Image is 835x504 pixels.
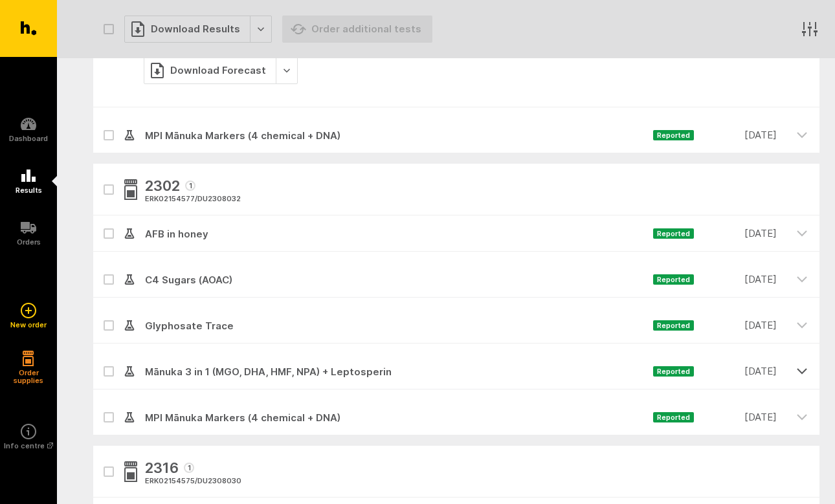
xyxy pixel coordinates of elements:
[145,175,180,199] span: 2302
[124,16,272,43] button: Download Results
[145,193,241,205] div: ERK02154577 / DU2308032
[653,366,694,377] span: Reported
[145,476,241,487] div: ERK02154575 / DU2308030
[694,226,777,241] time: [DATE]
[104,24,114,34] button: Select all
[694,364,777,379] time: [DATE]
[694,410,777,425] time: [DATE]
[694,318,777,333] time: [DATE]
[144,57,298,84] button: Download Forecast
[653,274,694,285] span: Reported
[653,320,694,331] span: Reported
[9,369,48,384] h5: Order supplies
[653,130,694,140] span: Reported
[145,457,179,481] span: 2316
[135,226,653,242] span: AFB in honey
[9,135,48,142] h5: Dashboard
[16,186,42,194] h5: Results
[184,463,194,473] span: 1
[17,238,41,246] h5: Orders
[135,410,653,426] span: MPI Mānuka Markers (4 chemical + DNA)
[185,181,195,191] span: 1
[135,272,653,288] span: C4 Sugars (AOAC)
[135,318,653,334] span: Glyphosate Trace
[10,321,47,329] h5: New order
[135,364,653,380] span: Mānuka 3 in 1 (MGO, DHA, HMF, NPA) + Leptosperin
[653,412,694,422] span: Reported
[4,442,53,450] h5: Info centre
[135,128,653,144] span: MPI Mānuka Markers (4 chemical + DNA)
[694,127,777,143] time: [DATE]
[694,272,777,287] time: [DATE]
[653,228,694,239] span: Reported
